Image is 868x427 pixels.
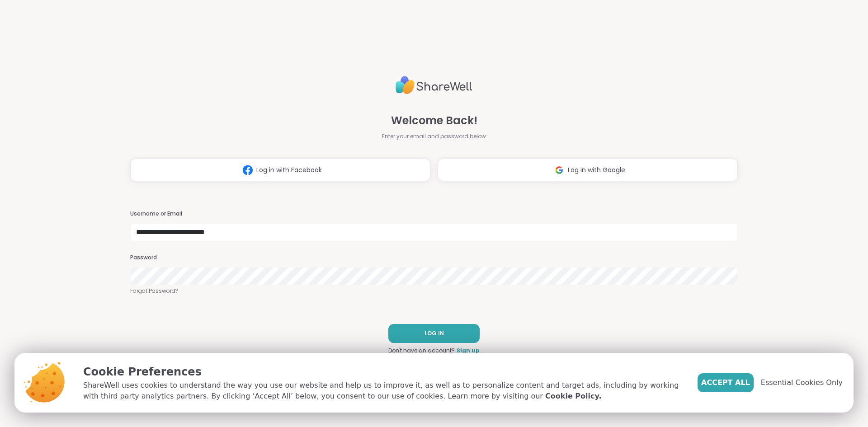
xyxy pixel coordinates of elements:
button: Log in with Google [438,159,738,181]
h3: Username or Email [130,210,738,218]
button: LOG IN [388,324,480,343]
a: Sign up [457,347,480,355]
button: Accept All [698,373,754,392]
img: ShareWell Logo [396,72,472,98]
span: Enter your email and password below [382,132,486,141]
span: Don't have an account? [388,347,455,355]
span: Accept All [701,377,750,388]
span: Essential Cookies Only [761,377,843,388]
a: Forgot Password? [130,287,738,295]
p: Cookie Preferences [83,364,683,380]
a: Cookie Policy. [545,391,601,402]
span: Log in with Facebook [256,165,322,175]
span: LOG IN [425,329,444,338]
h3: Password [130,254,738,262]
span: Welcome Back! [391,113,477,129]
img: ShareWell Logomark [551,162,568,178]
p: ShareWell uses cookies to understand the way you use our website and help us to improve it, as we... [83,380,683,402]
span: Log in with Google [568,165,625,175]
button: Log in with Facebook [130,159,430,181]
img: ShareWell Logomark [239,162,256,178]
